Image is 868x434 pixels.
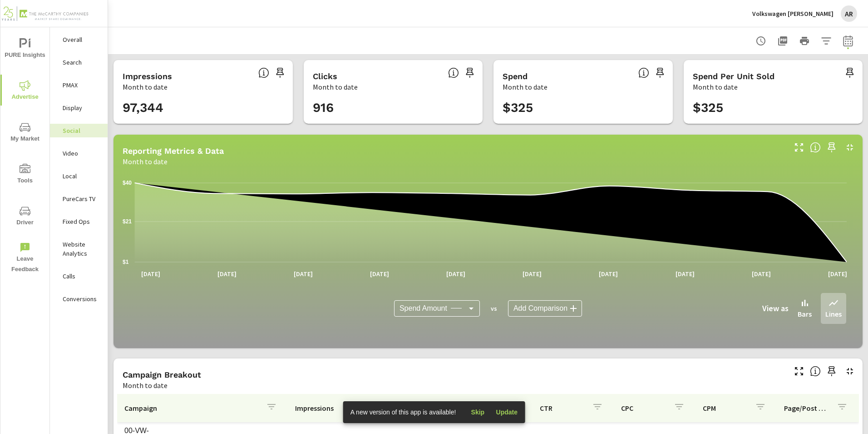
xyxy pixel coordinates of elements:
text: $21 [123,218,132,225]
p: Social [63,126,100,135]
p: [DATE] [516,269,548,278]
p: [DATE] [135,269,167,278]
span: Save this to your personalized report [653,66,667,80]
p: PureCars TV [63,194,100,203]
span: A new version of this app is available! [350,409,456,416]
span: Save this to your personalized report [273,66,287,80]
span: Update [496,408,518,416]
text: $1 [123,259,129,265]
p: Overall [63,35,100,44]
p: Impressions [295,404,340,413]
span: The amount of money spent on advertising during the period. [638,67,649,78]
p: Page/Post Action [784,404,829,413]
span: Add Comparison [513,304,567,313]
div: nav menu [0,27,49,278]
button: Print Report [795,32,814,50]
h3: $325 [693,100,854,116]
span: Skip [467,408,488,416]
p: [DATE] [745,269,777,278]
p: Month to date [123,81,168,92]
div: Overall [50,33,108,46]
span: This is a summary of Social performance results by campaign. Each column can be sorted. [810,366,821,377]
p: [DATE] [592,269,624,278]
p: Conversions [63,294,100,303]
span: Advertise [3,80,47,102]
button: Minimize Widget [843,140,857,155]
span: Understand Social data over time and see how metrics compare to each other. [810,142,821,153]
p: Month to date [693,81,738,92]
p: Month to date [503,81,547,92]
button: Skip [463,405,492,419]
div: PMAX [50,78,108,92]
p: CPM [703,404,748,413]
div: Video [50,146,108,160]
span: Tools [3,164,47,186]
p: [DATE] [669,269,701,278]
div: AR [841,5,857,22]
div: PureCars TV [50,192,108,206]
span: Save this to your personalized report [843,66,857,80]
p: [DATE] [287,269,319,278]
p: Bars [798,308,812,319]
p: Local [63,172,100,181]
button: "Export Report to PDF" [774,32,792,50]
p: Month to date [313,81,358,92]
h3: 97,344 [123,100,284,116]
text: $40 [123,180,132,186]
h3: 916 [313,100,474,116]
p: [DATE] [364,269,395,278]
div: Fixed Ops [50,215,108,228]
button: Make Fullscreen [792,140,806,155]
div: Social [50,124,108,137]
span: Spend Amount [399,304,447,313]
h5: Campaign Breakout [123,370,201,379]
p: [DATE] [822,269,853,278]
button: Minimize Widget [843,364,857,378]
button: Update [492,405,521,419]
h5: Impressions [123,71,172,81]
div: Conversions [50,292,108,306]
span: The number of times an ad was clicked by a consumer. [448,67,459,78]
div: Add Comparison [508,300,582,317]
p: [DATE] [211,269,243,278]
h3: $325 [503,100,664,116]
h6: View as [762,304,789,313]
button: Make Fullscreen [792,364,806,378]
p: CTR [540,404,585,413]
p: Month to date [123,156,168,167]
p: Search [63,58,100,67]
p: Calls [63,272,100,281]
span: PURE Insights [3,38,47,61]
p: Video [63,149,100,158]
div: Local [50,169,108,183]
div: Spend Amount [394,300,480,317]
span: The number of times an ad was shown on your behalf. [258,67,269,78]
p: Month to date [123,380,168,391]
p: vs [480,304,508,313]
span: Driver [3,206,47,228]
div: Display [50,101,108,115]
span: Leave Feedback [3,242,47,275]
p: Volkswagen [PERSON_NAME] [752,10,833,18]
p: Campaign [124,404,259,413]
span: Save this to your personalized report [824,140,839,155]
p: Fixed Ops [63,217,100,226]
button: Select Date Range [839,32,857,50]
p: [DATE] [440,269,472,278]
div: Website Analytics [50,237,108,260]
span: My Market [3,122,47,144]
p: CPC [621,404,666,413]
span: Save this to your personalized report [463,66,477,80]
span: Save this to your personalized report [824,364,839,378]
h5: Spend Per Unit Sold [693,71,774,81]
div: Calls [50,269,108,283]
h5: Spend [503,71,528,81]
div: Search [50,56,108,69]
p: Display [63,103,100,112]
button: Apply Filters [817,32,835,50]
h5: Clicks [313,71,337,81]
p: PMAX [63,81,100,90]
p: Lines [825,308,842,319]
h5: Reporting Metrics & Data [123,146,224,156]
p: Website Analytics [63,240,100,258]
